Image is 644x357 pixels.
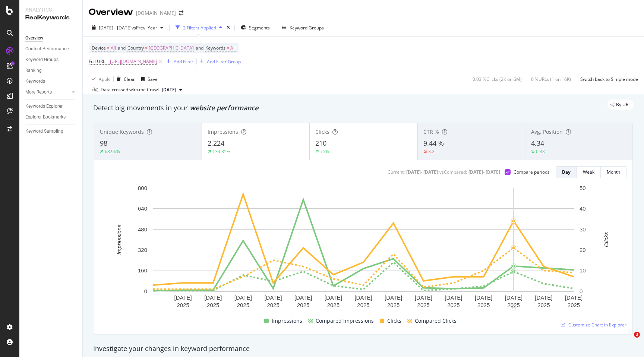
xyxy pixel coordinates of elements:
[354,294,372,301] text: [DATE]
[159,85,185,94] button: [DATE]
[510,304,516,310] div: plus
[565,294,583,301] text: [DATE]
[144,288,147,294] text: 0
[267,302,279,308] text: 2025
[439,169,467,175] div: vs Compared :
[297,302,309,308] text: 2025
[25,34,43,42] div: Overview
[315,128,329,135] span: Clicks
[556,166,577,178] button: Day
[207,59,241,65] div: Add Filter Group
[25,78,77,85] a: Keywords
[25,56,59,64] div: Keyword Groups
[25,67,42,75] div: Ranking
[25,113,66,121] div: Explorer Bookmarks
[145,45,148,51] span: =
[568,302,580,308] text: 2025
[327,302,340,308] text: 2025
[92,45,106,51] span: Device
[196,45,203,51] span: and
[357,302,369,308] text: 2025
[138,73,158,85] button: Save
[580,247,586,253] text: 20
[173,22,225,34] button: 2 Filters Applied
[385,294,402,301] text: [DATE]
[428,148,435,155] div: 3.2
[207,302,219,308] text: 2025
[316,316,374,325] span: Compared Impressions
[25,34,77,42] a: Overview
[535,294,552,301] text: [DATE]
[25,13,76,22] div: RealKeywords
[279,22,327,34] button: Keyword Groups
[148,76,158,82] div: Save
[531,128,563,135] span: Avg. Position
[325,294,342,301] text: [DATE]
[25,102,63,110] div: Keywords Explorer
[25,45,69,53] div: Content Performance
[423,128,439,135] span: CTR %
[227,45,229,51] span: =
[272,316,302,325] span: Impressions
[619,332,637,350] iframe: Intercom live chat
[89,22,166,34] button: [DATE] - [DATE]vsPrev. Year
[89,6,133,19] div: Overview
[320,148,329,155] div: 75%
[230,43,236,53] span: All
[89,73,110,85] button: Apply
[580,267,586,274] text: 10
[388,169,405,175] div: Current:
[25,113,77,121] a: Explorer Bookmarks
[25,6,76,13] div: Analytics
[580,226,586,233] text: 30
[315,139,326,148] span: 210
[537,302,550,308] text: 2025
[580,205,586,212] text: 40
[477,302,490,308] text: 2025
[89,58,105,64] span: Full URL
[406,169,438,175] div: [DATE] - [DATE]
[473,76,522,82] div: 0.03 % Clicks ( 2K on 6M )
[25,127,63,135] div: Keyword Sampling
[183,25,216,31] div: 2 Filters Applied
[138,185,147,191] text: 800
[177,302,189,308] text: 2025
[25,127,77,135] a: Keyword Sampling
[100,128,144,135] span: Unique Keywords
[138,205,147,212] text: 640
[208,128,238,135] span: Impressions
[179,10,183,16] div: arrow-right-arrow-left
[577,73,638,85] button: Switch back to Simple mode
[100,184,626,313] div: A chart.
[127,45,144,51] span: Country
[290,25,324,31] div: Keyword Groups
[25,56,77,64] a: Keyword Groups
[237,302,249,308] text: 2025
[114,73,135,85] button: Clear
[25,88,52,96] div: More Reports
[531,139,544,148] span: 4.34
[205,45,225,51] span: Keywords
[447,302,460,308] text: 2025
[601,166,626,178] button: Month
[25,45,77,53] a: Content Performance
[423,139,444,148] span: 9.44 %
[514,169,550,175] div: Compare periods
[508,302,520,308] text: 2025
[197,57,241,66] button: Add Filter Group
[580,185,586,191] text: 50
[225,24,231,31] div: times
[110,56,157,67] span: [URL][DOMAIN_NAME]
[505,294,523,301] text: [DATE]
[212,148,230,155] div: 134.35%
[93,344,634,354] div: Investigate your changes in keyword performance
[580,288,583,294] text: 0
[100,139,107,148] span: 98
[111,43,116,53] span: All
[106,58,109,64] span: =
[234,294,252,301] text: [DATE]
[387,316,401,325] span: Clicks
[149,43,194,53] span: [GEOGRAPHIC_DATA]
[634,332,640,338] span: 3
[561,322,626,328] a: Customize Chart in Explorer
